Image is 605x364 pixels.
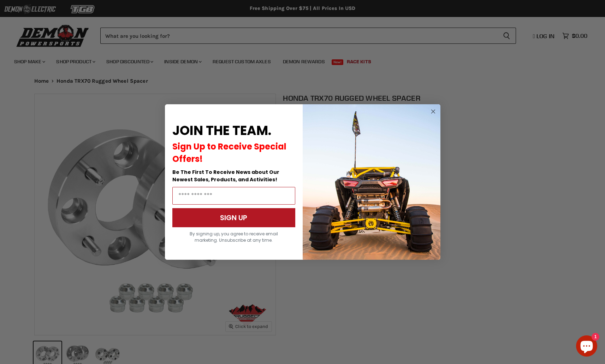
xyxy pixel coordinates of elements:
span: Be The First To Receive News about Our Newest Sales, Products, and Activities! [172,169,279,183]
span: By signing up, you agree to receive email marketing. Unsubscribe at any time. [190,231,278,243]
span: JOIN THE TEAM. [172,122,271,140]
inbox-online-store-chat: Shopify online store chat [574,335,599,358]
input: Email Address [172,187,295,205]
button: SIGN UP [172,208,295,227]
span: Sign Up to Receive Special Offers! [172,141,286,165]
img: a9095488-b6e7-41ba-879d-588abfab540b.jpeg [303,104,440,260]
button: Close dialog [429,107,438,116]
